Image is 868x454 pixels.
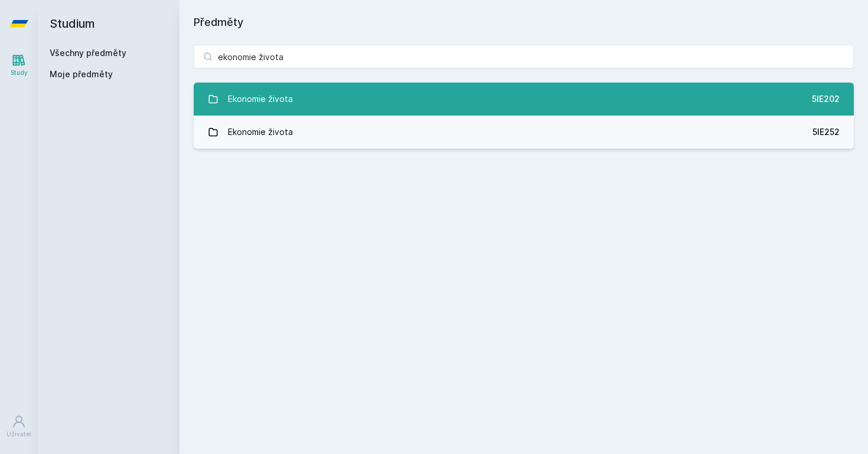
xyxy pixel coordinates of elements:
a: Všechny předměty [50,48,126,58]
input: Název nebo ident předmětu… [194,45,854,68]
div: Ekonomie života [228,87,293,111]
span: Moje předměty [50,68,113,80]
div: Uživatel [6,430,31,439]
a: Ekonomie života 5IE252 [194,116,854,149]
h1: Předměty [194,14,854,31]
a: Ekonomie života 5IE202 [194,83,854,116]
div: Study [11,68,28,77]
a: Uživatel [2,409,35,445]
div: 5IE252 [812,126,840,138]
div: 5IE202 [812,93,840,105]
div: Ekonomie života [228,120,293,144]
a: Study [2,47,35,83]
